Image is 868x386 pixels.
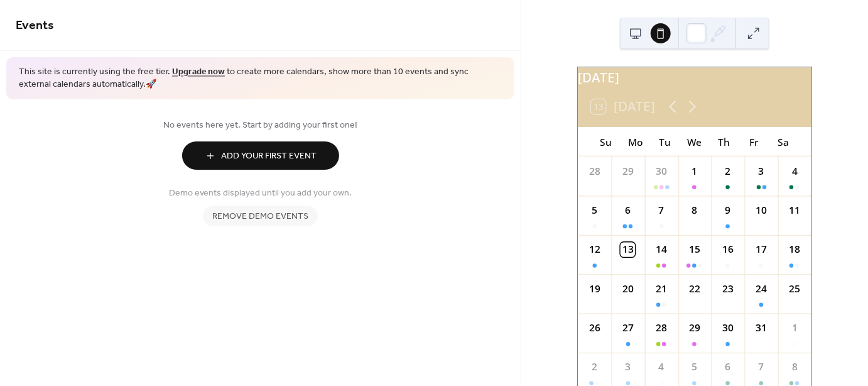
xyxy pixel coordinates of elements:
[687,360,702,375] div: 5
[654,164,668,179] div: 30
[720,203,735,218] div: 9
[16,14,54,38] span: Events
[654,360,668,375] div: 4
[720,321,735,335] div: 30
[654,243,668,257] div: 14
[19,67,502,91] span: This site is currently using the free tier. to create more calendars, show more than 10 events an...
[720,243,735,257] div: 16
[172,64,225,81] a: Upgrade now
[687,282,702,296] div: 22
[621,243,635,257] div: 13
[754,321,769,335] div: 31
[587,282,602,296] div: 19
[739,127,769,157] div: Fr
[16,119,505,133] span: No events here yet. Start by adding your first one!
[754,282,769,296] div: 24
[621,127,650,157] div: Mo
[212,211,308,224] span: Remove demo events
[720,164,735,179] div: 2
[788,243,802,257] div: 18
[16,141,505,170] a: Add Your First Event
[754,164,769,179] div: 3
[578,67,811,87] div: [DATE]
[222,150,317,163] span: Add Your First Event
[788,282,802,296] div: 25
[720,282,735,296] div: 23
[788,203,802,218] div: 11
[621,282,635,296] div: 20
[769,127,798,157] div: Sa
[587,243,602,257] div: 12
[654,282,668,296] div: 21
[169,187,352,201] span: Demo events displayed until you add your own.
[720,360,735,375] div: 6
[754,360,769,375] div: 7
[687,321,702,335] div: 29
[182,141,339,170] button: Add Your First Event
[687,243,702,257] div: 15
[654,203,668,218] div: 7
[754,243,769,257] div: 17
[754,203,769,218] div: 10
[591,127,621,157] div: Su
[788,360,802,375] div: 8
[587,360,602,375] div: 2
[710,127,739,157] div: Th
[621,203,635,218] div: 6
[650,127,680,157] div: Tu
[687,203,702,218] div: 8
[687,164,702,179] div: 1
[203,206,318,226] button: Remove demo events
[587,321,602,335] div: 26
[621,360,635,375] div: 3
[680,127,709,157] div: We
[788,164,802,179] div: 4
[587,164,602,179] div: 28
[621,321,635,335] div: 27
[621,164,635,179] div: 29
[654,321,668,335] div: 28
[788,321,802,335] div: 1
[587,203,602,218] div: 5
